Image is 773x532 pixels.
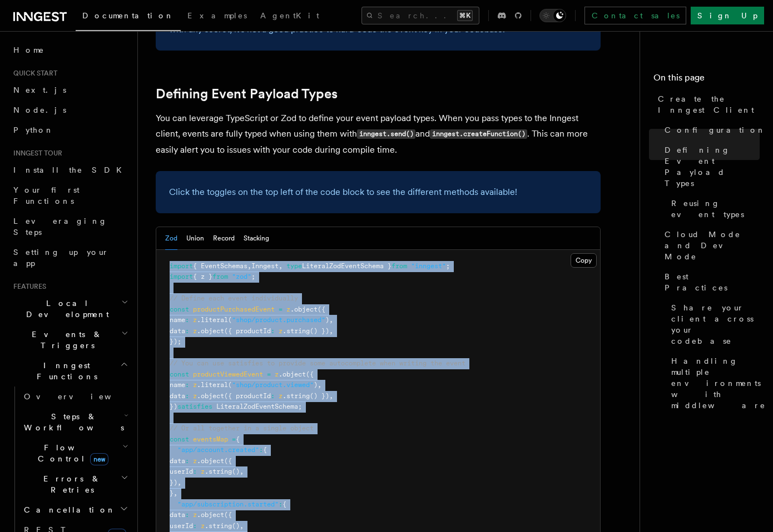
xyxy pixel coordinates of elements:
button: Local Development [9,293,131,324]
span: data [170,327,185,335]
code: inngest.createFunction() [430,129,527,139]
span: () [232,468,240,475]
span: z [275,370,279,378]
span: from [212,273,228,280]
span: .object [279,370,306,378]
span: ({ [224,457,232,465]
kbd: ⌘K [457,10,473,21]
span: Local Development [9,298,121,320]
span: const [170,435,189,443]
span: AgentKit [260,11,319,20]
span: Defining Event Payload Types [665,144,760,189]
span: , [329,327,333,335]
button: Record [213,227,235,250]
span: productPurchasedEvent [193,305,275,313]
a: Configuration [660,120,760,140]
span: .object [197,511,224,519]
span: : [185,381,189,389]
span: : [185,392,189,400]
span: Inngest [251,262,279,270]
span: z [279,392,283,400]
a: Create the Inngest Client [653,89,760,120]
span: new [90,453,108,465]
span: () }) [310,392,329,400]
span: "shop/product.purchased" [232,316,325,324]
span: ) [314,381,318,389]
span: type [286,262,302,270]
span: from [392,262,407,270]
a: AgentKit [254,3,326,30]
span: Quick start [9,69,57,78]
p: Click the toggles on the top left of the code block to see the different methods available! [169,184,587,200]
span: , [174,489,177,497]
span: eventsMap [193,435,228,443]
span: Home [13,44,44,56]
span: ({ [318,305,325,313]
span: "inngest" [411,262,446,270]
span: .object [197,392,224,400]
span: Your first Functions [13,185,80,205]
span: userId [170,522,193,530]
span: z [201,468,205,475]
h4: On this page [653,71,760,89]
span: = [232,435,236,443]
span: { [263,446,267,454]
span: : [259,446,263,454]
p: You can leverage TypeScript or Zod to define your event payload types. When you pass types to the... [156,111,601,158]
span: () }) [310,327,329,335]
span: = [267,370,271,378]
span: .string [283,327,310,335]
a: Share your client across your codebase [667,298,760,351]
span: z [201,522,205,530]
span: z [193,381,197,389]
span: data [170,392,185,400]
span: import [170,273,193,280]
span: data [170,511,185,519]
span: ; [251,273,255,280]
span: LiteralZodEventSchema [216,403,298,410]
span: ({ productId [224,392,271,400]
span: Best Practices [665,271,760,293]
span: productViewedEvent [193,370,263,378]
span: // Define each event individually [170,294,298,302]
span: Errors & Retries [19,473,121,495]
span: : [271,392,275,400]
span: z [279,327,283,335]
button: Events & Triggers [9,324,131,355]
span: Handling multiple environments with middleware [671,355,766,411]
span: z [193,511,197,519]
span: .literal [197,316,228,324]
span: Flow Control [19,442,122,464]
span: Cloud Mode and Dev Mode [665,229,760,262]
span: Share your client across your codebase [671,302,760,347]
a: Defining Event Payload Types [660,140,760,193]
a: Install the SDK [9,160,131,180]
span: const [170,305,189,313]
span: Create the Inngest Client [658,93,760,116]
span: { [283,500,286,508]
span: z [193,392,197,400]
span: Leveraging Steps [13,217,107,237]
span: "app/account.created" [177,446,259,454]
span: , [247,262,251,270]
a: Contact sales [584,7,686,24]
span: z [286,305,290,313]
span: { EventSchemas [193,262,247,270]
button: Copy [571,253,597,268]
button: Union [186,227,204,250]
span: Install the SDK [13,165,128,174]
span: : [185,457,189,465]
span: { [236,435,240,443]
span: , [279,262,283,270]
span: ({ [224,511,232,519]
span: "shop/product.viewed" [232,381,314,389]
span: { z } [193,273,212,280]
span: : [185,511,189,519]
span: }); [170,338,181,345]
span: ( [228,381,232,389]
button: Flow Controlnew [19,438,131,469]
span: }) [170,403,177,410]
span: .object [290,305,318,313]
span: , [240,522,244,530]
a: Best Practices [660,267,760,298]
